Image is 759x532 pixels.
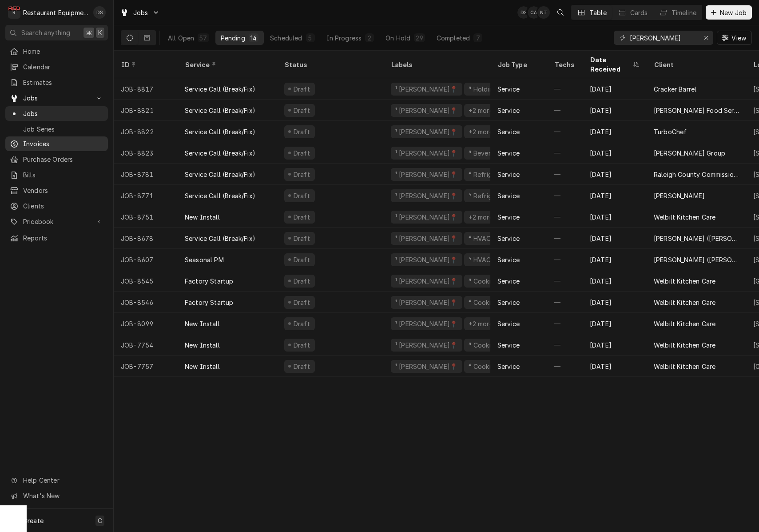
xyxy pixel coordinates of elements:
[394,234,459,243] div: ¹ [PERSON_NAME]📍
[394,127,459,136] div: ¹ [PERSON_NAME]📍
[497,170,520,179] div: Service
[114,185,178,206] div: JOB-8771
[717,31,752,45] button: View
[497,298,520,307] div: Service
[185,276,233,286] div: Factory Startup
[23,8,88,17] div: Restaurant Equipment Diagnostics
[23,201,103,211] span: Clients
[654,84,696,94] div: Cracker Barrel
[583,356,647,377] div: [DATE]
[121,60,169,69] div: ID
[654,340,715,350] div: Welbilt Kitchen Care
[528,6,540,19] div: Chrissy Adams's Avatar
[114,142,178,164] div: JOB-8823
[270,33,302,43] div: Scheduled
[672,8,696,17] div: Timeline
[706,5,752,20] button: New Job
[547,313,583,334] div: —
[5,91,108,105] a: Go to Jobs
[547,249,583,270] div: —
[654,148,725,158] div: [PERSON_NAME] Group
[8,6,20,19] div: Restaurant Equipment Diagnostics's Avatar
[468,298,509,307] div: ⁴ Cooking 🔥
[468,234,501,243] div: ⁴ HVAC 🌡️
[654,276,715,286] div: Welbilt Kitchen Care
[554,60,576,69] div: Techs
[133,8,148,17] span: Jobs
[5,25,108,40] button: Search anything⌘K
[654,255,739,264] div: [PERSON_NAME] ([PERSON_NAME])
[185,170,255,179] div: Service Call (Break/Fix)
[394,319,459,328] div: ¹ [PERSON_NAME]📍
[23,109,103,118] span: Jobs
[292,148,311,158] div: Draft
[284,60,375,69] div: Status
[114,334,178,356] div: JOB-7754
[394,276,459,286] div: ¹ [PERSON_NAME]📍
[5,488,108,503] a: Go to What's New
[583,249,647,270] div: [DATE]
[547,100,583,121] div: —
[468,212,494,222] div: +2 more
[583,270,647,292] div: [DATE]
[497,319,520,328] div: Service
[185,127,255,136] div: Service Call (Break/Fix)
[497,60,540,69] div: Job Type
[23,217,90,226] span: Pricebook
[185,212,220,222] div: New Install
[23,62,103,72] span: Calendar
[583,121,647,142] div: [DATE]
[5,106,108,121] a: Jobs
[185,84,255,94] div: Service Call (Break/Fix)
[292,298,311,307] div: Draft
[497,212,520,222] div: Service
[654,362,715,371] div: Welbilt Kitchen Care
[497,276,520,286] div: Service
[5,231,108,245] a: Reports
[547,270,583,292] div: —
[23,47,103,56] span: Home
[394,255,459,264] div: ¹ [PERSON_NAME]📍
[185,191,255,200] div: Service Call (Break/Fix)
[292,170,311,179] div: Draft
[630,31,696,45] input: Keyword search
[497,362,520,371] div: Service
[654,319,715,328] div: Welbilt Kitchen Care
[292,234,311,243] div: Draft
[547,356,583,377] div: —
[23,155,103,164] span: Purchase Orders
[114,249,178,270] div: JOB-8607
[394,191,459,200] div: ¹ [PERSON_NAME]📍
[292,319,311,328] div: Draft
[547,78,583,100] div: —
[185,234,255,243] div: Service Call (Break/Fix)
[185,60,268,69] div: Service
[5,60,108,74] a: Calendar
[23,170,103,180] span: Bills
[468,362,509,371] div: ⁴ Cooking 🔥
[23,124,103,134] span: Job Series
[168,33,194,43] div: All Open
[718,8,748,17] span: New Job
[93,6,106,19] div: Derek Stewart's Avatar
[116,5,163,20] a: Go to Jobs
[590,55,631,74] div: Date Received
[250,33,257,43] div: 14
[394,170,459,179] div: ¹ [PERSON_NAME]📍
[292,191,311,200] div: Draft
[185,298,233,307] div: Factory Startup
[185,319,220,328] div: New Install
[547,121,583,142] div: —
[394,298,459,307] div: ¹ [PERSON_NAME]📍
[394,212,459,222] div: ¹ [PERSON_NAME]📍
[5,214,108,229] a: Go to Pricebook
[5,44,108,59] a: Home
[537,6,550,19] div: Nick Tussey's Avatar
[5,152,108,167] a: Purchase Orders
[654,191,705,200] div: [PERSON_NAME]
[583,228,647,249] div: [DATE]
[23,233,103,243] span: Reports
[583,164,647,185] div: [DATE]
[23,517,44,524] span: Create
[5,122,108,136] a: Job Series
